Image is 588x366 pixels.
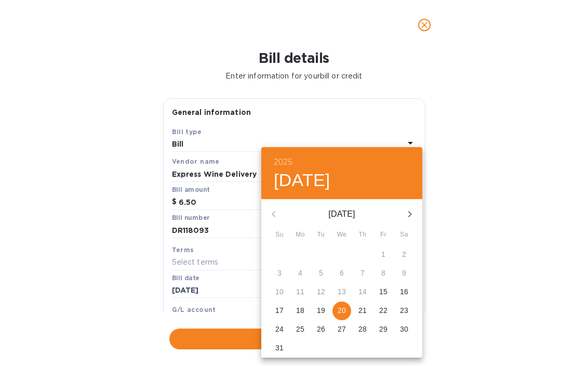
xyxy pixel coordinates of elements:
button: 2025 [274,155,292,169]
button: 23 [395,302,413,320]
p: 31 [275,343,284,353]
button: 25 [291,320,310,339]
button: 18 [291,302,310,320]
p: [DATE] [286,208,397,220]
button: 29 [374,320,393,339]
span: Sa [395,230,413,240]
p: 15 [379,286,387,297]
p: 30 [400,324,408,334]
button: 27 [332,320,351,339]
button: 15 [374,283,393,302]
button: 20 [332,302,351,320]
span: Th [353,230,372,240]
button: 22 [374,302,393,320]
button: 28 [353,320,372,339]
button: 17 [270,302,289,320]
p: 16 [400,286,408,297]
p: 22 [379,305,387,316]
span: Fr [374,230,393,240]
p: 28 [358,324,367,334]
p: 21 [358,305,367,316]
span: Mo [291,230,310,240]
button: [DATE] [274,169,330,191]
button: 24 [270,320,289,339]
button: 31 [270,339,289,358]
p: 23 [400,305,408,316]
p: 20 [338,305,346,316]
span: Su [270,230,289,240]
button: 16 [395,283,413,302]
p: 26 [317,324,325,334]
span: Tu [312,230,330,240]
p: 19 [317,305,325,316]
button: 26 [312,320,330,339]
button: 19 [312,302,330,320]
p: 29 [379,324,387,334]
p: 18 [296,305,304,316]
button: 30 [395,320,413,339]
p: 24 [275,324,284,334]
p: 17 [275,305,284,316]
button: 21 [353,302,372,320]
p: 27 [338,324,346,334]
p: 25 [296,324,304,334]
span: We [332,230,351,240]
